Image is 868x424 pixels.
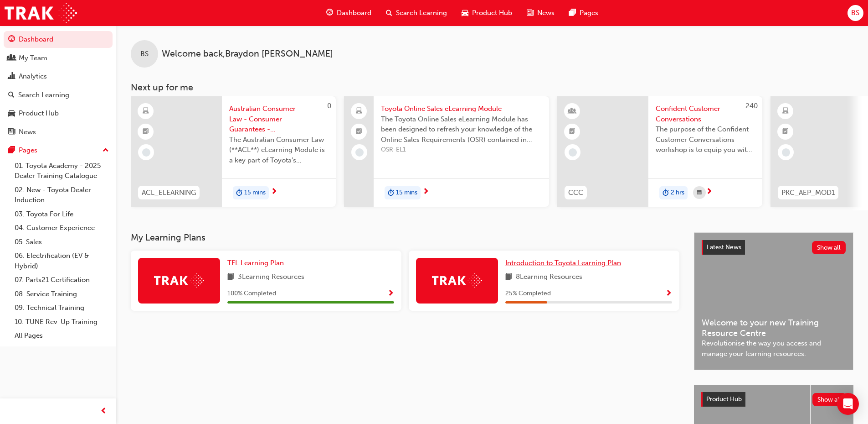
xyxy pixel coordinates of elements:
h3: My Learning Plans [131,232,679,243]
span: Show Progress [387,290,394,298]
span: CCC [568,188,583,198]
span: guage-icon [8,36,15,44]
span: booktick-icon [569,126,575,138]
span: news-icon [8,128,15,136]
button: Pages [4,142,113,159]
a: 06. Electrification (EV & Hybrid) [11,249,113,273]
a: Search Learning [4,87,113,104]
span: 100 % Completed [227,288,276,299]
a: Product HubShow all [701,392,846,407]
div: Product Hub [19,108,59,119]
div: Pages [19,145,37,156]
span: The purpose of the Confident Customer Conversations workshop is to equip you with tools to commun... [656,124,755,155]
span: car-icon [462,7,468,19]
span: learningRecordVerb_NONE-icon [355,148,364,157]
span: BS [140,49,149,59]
a: 03. Toyota For Life [11,207,113,221]
img: Trak [5,3,77,23]
span: booktick-icon [143,126,149,138]
a: Toyota Online Sales eLearning ModuleThe Toyota Online Sales eLearning Module has been designed to... [344,96,549,207]
a: My Team [4,50,113,67]
span: learningRecordVerb_NONE-icon [782,148,790,157]
a: 05. Sales [11,235,113,249]
span: search-icon [386,7,392,19]
a: Introduction to Toyota Learning Plan [505,258,625,268]
span: Dashboard [337,8,371,18]
span: learningRecordVerb_NONE-icon [142,148,150,157]
button: Show all [812,393,847,406]
span: people-icon [8,54,15,63]
a: 09. Technical Training [11,301,113,315]
span: pages-icon [8,147,15,155]
a: Analytics [4,68,113,85]
img: Trak [154,273,204,288]
span: PKC_AEP_MOD1 [781,188,835,198]
span: up-icon [103,145,109,157]
a: Product Hub [4,105,113,122]
span: learningRecordVerb_NONE-icon [569,148,577,157]
a: car-iconProduct Hub [454,4,519,22]
span: Australian Consumer Law - Consumer Guarantees - eLearning module [229,104,329,135]
a: pages-iconPages [562,4,606,22]
span: TFL Learning Plan [227,259,284,267]
span: search-icon [8,91,15,99]
span: Welcome to your new Training Resource Centre [702,318,846,338]
h3: Next up for me [116,82,868,93]
span: Pages [580,8,598,18]
a: 04. Customer Experience [11,221,113,235]
a: 02. New - Toyota Dealer Induction [11,183,113,207]
span: booktick-icon [356,126,362,138]
span: book-icon [505,272,512,283]
a: TFL Learning Plan [227,258,288,268]
span: duration-icon [663,187,669,199]
img: Trak [432,273,482,288]
span: guage-icon [326,7,333,19]
span: next-icon [706,188,713,196]
span: Product Hub [706,395,742,403]
span: 2 hrs [671,188,684,198]
a: 08. Service Training [11,287,113,301]
span: 15 mins [396,188,417,198]
span: News [537,8,555,18]
span: 15 mins [244,188,266,198]
a: 0ACL_ELEARNINGAustralian Consumer Law - Consumer Guarantees - eLearning moduleThe Australian Cons... [131,96,336,207]
span: 8 Learning Resources [516,272,582,283]
a: search-iconSearch Learning [379,4,454,22]
span: car-icon [8,110,15,118]
span: Confident Customer Conversations [656,104,755,124]
span: Revolutionise the way you access and manage your learning resources. [702,338,846,359]
div: My Team [19,53,47,63]
span: Show Progress [665,290,672,298]
span: booktick-icon [782,126,789,138]
a: Latest NewsShow all [702,240,846,255]
span: next-icon [422,188,429,196]
span: learningResourceType_INSTRUCTOR_LED-icon [569,105,575,117]
span: duration-icon [388,187,394,199]
a: 01. Toyota Academy - 2025 Dealer Training Catalogue [11,159,113,183]
span: news-icon [527,7,534,19]
a: Latest NewsShow allWelcome to your new Training Resource CentreRevolutionise the way you access a... [694,232,853,370]
div: Search Learning [18,90,69,100]
span: Toyota Online Sales eLearning Module [381,104,542,114]
span: ACL_ELEARNING [142,188,196,198]
span: 25 % Completed [505,288,551,299]
span: next-icon [271,188,277,196]
span: OSR-EL1 [381,145,542,155]
span: duration-icon [236,187,242,199]
span: 3 Learning Resources [238,272,304,283]
div: News [19,127,36,137]
span: prev-icon [100,406,107,417]
span: The Australian Consumer Law (**ACL**) eLearning Module is a key part of Toyota’s compliance progr... [229,135,329,166]
span: learningResourceType_ELEARNING-icon [143,105,149,117]
a: All Pages [11,329,113,343]
span: Introduction to Toyota Learning Plan [505,259,621,267]
button: Show all [812,241,846,254]
span: calendar-icon [697,187,702,199]
span: book-icon [227,272,234,283]
span: The Toyota Online Sales eLearning Module has been designed to refresh your knowledge of the Onlin... [381,114,542,145]
div: Open Intercom Messenger [837,393,859,415]
span: BS [851,8,859,18]
span: learningResourceType_ELEARNING-icon [782,105,789,117]
button: Show Progress [665,288,672,299]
